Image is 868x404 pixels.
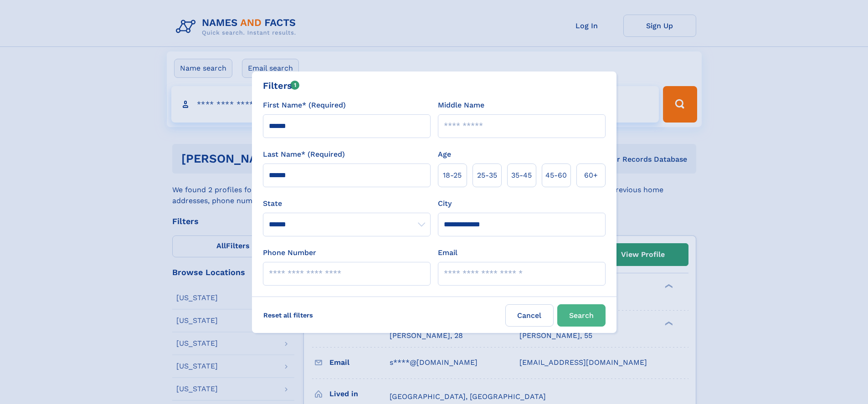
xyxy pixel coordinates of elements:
[511,170,532,181] span: 35‑45
[263,100,346,111] label: First Name* (Required)
[584,170,598,181] span: 60+
[438,149,451,160] label: Age
[505,304,554,327] label: Cancel
[257,304,319,326] label: Reset all filters
[545,170,567,181] span: 45‑60
[443,170,462,181] span: 18‑25
[477,170,497,181] span: 25‑35
[263,247,316,258] label: Phone Number
[438,100,484,111] label: Middle Name
[263,79,300,92] div: Filters
[438,247,457,258] label: Email
[263,149,345,160] label: Last Name* (Required)
[263,198,431,209] label: State
[438,198,452,209] label: City
[557,304,606,327] button: Search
